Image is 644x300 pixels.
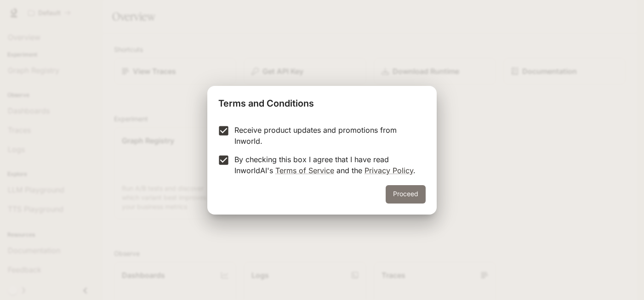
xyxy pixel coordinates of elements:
[234,154,418,176] p: By checking this box I agree that I have read InworldAI's and the .
[234,125,418,147] p: Receive product updates and promotions from Inworld.
[386,185,426,204] button: Proceed
[275,166,334,175] a: Terms of Service
[207,86,436,117] h2: Terms and Conditions
[365,166,413,175] a: Privacy Policy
